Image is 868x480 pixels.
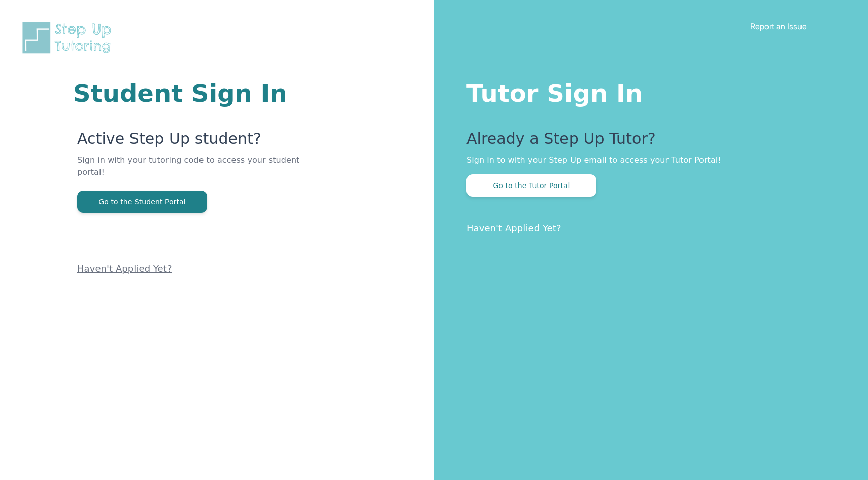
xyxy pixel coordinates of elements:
[77,154,312,191] p: Sign in with your tutoring code to access your student portal!
[466,77,827,105] h1: Tutor Sign In
[77,263,172,274] a: Haven't Applied Yet?
[77,197,207,206] a: Go to the Student Portal
[466,130,827,154] p: Already a Step Up Tutor?
[73,81,312,105] h1: Student Sign In
[750,21,807,31] a: Report an Issue
[466,223,561,233] a: Haven't Applied Yet?
[466,180,596,190] a: Go to the Tutor Portal
[466,154,827,166] p: Sign in to with your Step Up email to access your Tutor Portal!
[20,20,118,55] img: Step Up Tutoring horizontal logo
[466,174,596,197] button: Go to the Tutor Portal
[77,130,312,154] p: Active Step Up student?
[77,191,207,213] button: Go to the Student Portal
